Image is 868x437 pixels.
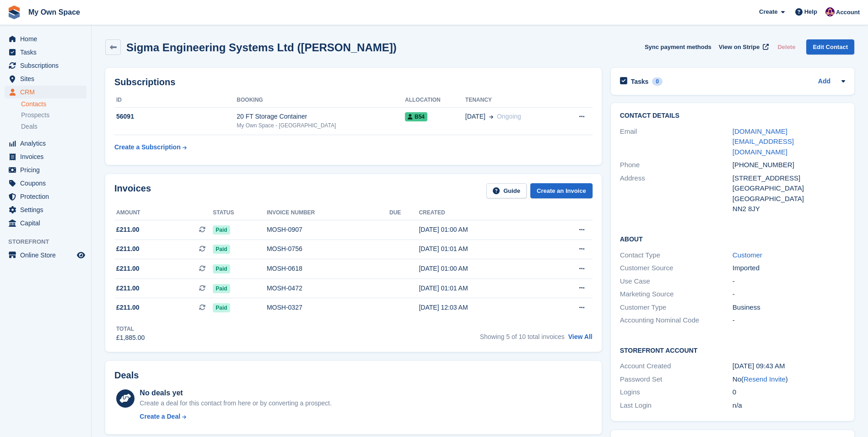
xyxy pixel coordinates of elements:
a: Create a Subscription [114,139,187,156]
div: 56091 [114,112,237,121]
a: My Own Space [25,5,84,20]
a: Preview store [75,250,86,261]
div: NN2 8JY [733,204,845,214]
div: Email [620,126,733,158]
span: Invoices [20,150,75,163]
div: MOSH-0327 [267,303,389,312]
a: menu [5,59,86,72]
span: Tasks [20,46,75,59]
div: MOSH-0618 [267,264,389,273]
div: Total [116,325,145,333]
div: [DATE] 01:01 AM [419,244,544,254]
a: Deals [21,122,86,131]
a: Guide [486,183,527,198]
span: Paid [213,264,230,273]
span: Sites [20,72,75,85]
div: Account Created [620,361,733,371]
div: [DATE] 12:03 AM [419,303,544,312]
a: menu [5,249,86,262]
div: MOSH-0907 [267,225,389,235]
div: Customer Source [620,263,733,273]
div: [STREET_ADDRESS] [733,173,845,184]
a: View All [568,333,593,340]
span: Prospects [21,111,49,120]
h2: About [620,234,845,243]
img: Sergio Tartaglia [825,7,835,16]
h2: Invoices [114,183,151,198]
th: Due [389,206,419,220]
a: menu [5,137,86,150]
div: - [733,315,845,326]
div: 0 [652,77,663,86]
span: Analytics [20,137,75,150]
a: Create a Deal [140,412,331,421]
a: Add [818,76,830,87]
span: Coupons [20,177,75,190]
div: Use Case [620,276,733,287]
span: £211.00 [116,303,140,312]
span: Protection [20,190,75,203]
th: Allocation [405,93,465,108]
th: Amount [114,206,213,220]
span: Account [836,8,860,17]
h2: Tasks [631,77,649,86]
th: ID [114,93,237,108]
div: [DATE] 01:00 AM [419,264,544,273]
div: - [733,276,845,287]
button: Delete [774,39,799,55]
button: Sync payment methods [645,39,712,55]
div: Last Login [620,400,733,411]
div: [DATE] 09:43 AM [733,361,845,371]
h2: Deals [114,370,139,381]
span: Paid [213,225,230,235]
span: Paid [213,303,230,312]
th: Tenancy [465,93,560,108]
div: My Own Space - [GEOGRAPHIC_DATA] [237,121,405,130]
span: £211.00 [116,244,140,254]
h2: Subscriptions [114,77,593,87]
div: MOSH-0472 [267,284,389,293]
th: Created [419,206,544,220]
div: Phone [620,160,733,170]
span: [DATE] [465,112,485,121]
a: menu [5,46,86,59]
a: Create an Invoice [530,183,593,198]
div: [GEOGRAPHIC_DATA] [733,183,845,194]
a: menu [5,177,86,190]
div: Create a Deal [140,412,180,421]
span: £211.00 [116,284,140,293]
div: Password Set [620,374,733,385]
th: Status [213,206,267,220]
div: [GEOGRAPHIC_DATA] [733,194,845,204]
a: menu [5,150,86,163]
div: No [733,374,845,385]
span: ( ) [741,375,788,383]
a: View on Stripe [715,39,771,55]
a: Prospects [21,110,86,120]
a: menu [5,190,86,203]
div: MOSH-0756 [267,244,389,254]
div: No deals yet [140,388,331,399]
span: £211.00 [116,225,140,235]
span: Storefront [8,237,91,246]
a: Customer [733,251,762,259]
div: Imported [733,263,845,273]
div: Marketing Source [620,289,733,300]
span: £211.00 [116,264,140,273]
a: menu [5,164,86,176]
span: Capital [20,217,75,229]
span: Subscriptions [20,59,75,72]
div: Address [620,173,733,214]
span: B54 [405,112,427,121]
div: Accounting Nominal Code [620,315,733,326]
span: Pricing [20,164,75,176]
div: Logins [620,387,733,398]
a: Contacts [21,100,86,109]
h2: Storefront Account [620,345,845,355]
a: menu [5,217,86,229]
span: Home [20,33,75,45]
div: £1,885.00 [116,333,145,343]
a: menu [5,72,86,85]
div: [PHONE_NUMBER] [733,160,845,170]
div: Create a deal for this contact from here or by converting a prospect. [140,399,331,408]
